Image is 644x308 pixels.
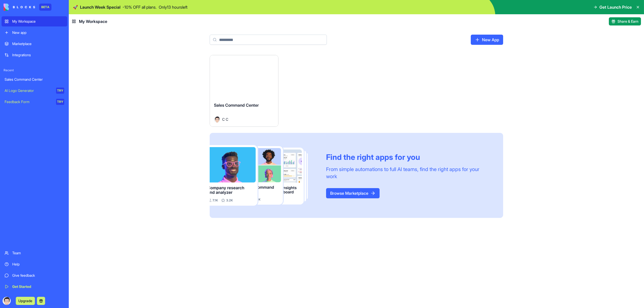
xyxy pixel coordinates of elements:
[73,4,78,10] span: 🚀
[5,88,52,93] div: AI Logo Generator
[2,39,67,49] a: Marketplace
[16,298,35,303] a: Upgrade
[2,68,67,72] span: Recent
[2,16,67,26] a: My Workspace
[214,103,259,108] span: Sales Command Center
[12,52,64,58] div: Integrations
[12,284,64,289] div: Get Started
[326,166,491,180] div: From simple automations to full AI teams, find the right apps for your work
[2,50,67,60] a: Integrations
[2,270,67,281] a: Give feedback
[214,116,220,122] img: Avatar
[222,117,228,122] span: C C
[2,97,67,107] a: Feedback FormTRY
[159,4,187,10] p: Only 13 hours left
[471,35,503,45] a: New App
[56,99,64,105] div: TRY
[12,41,64,46] div: Marketplace
[123,4,157,10] p: - 10 % OFF all plans.
[12,19,64,24] div: My Workspace
[12,250,64,256] div: Team
[80,4,120,10] span: Launch Week Special
[618,19,638,24] span: Share & Earn
[4,4,51,11] a: BETA
[39,4,51,11] div: BETA
[5,99,52,104] div: Feedback Form
[609,17,641,25] button: Share & Earn
[326,152,491,162] div: Find the right apps for you
[326,188,380,198] a: Browse Marketplace
[79,18,107,24] span: My Workspace
[2,86,67,96] a: AI Logo GeneratorTRY
[2,248,67,258] a: Team
[4,4,35,11] img: logo
[2,259,67,269] a: Help
[12,262,64,267] div: Help
[2,27,67,38] a: New app
[56,88,64,94] div: TRY
[2,282,67,292] a: Get Started
[210,55,278,127] a: Sales Command CenterAvatarC C
[5,77,64,82] div: Sales Command Center
[16,297,35,305] button: Upgrade
[210,145,318,206] img: Frame_181_egmpey.png
[12,273,64,278] div: Give feedback
[12,30,64,35] div: New app
[2,74,67,85] a: Sales Command Center
[3,297,11,305] img: ACg8ocKlUbKIjLLxrAtg2vOX4pfkEzqiNq2uhTAsVpp_A97lSQMlgb6URg=s96-c
[599,4,632,10] span: Get Launch Price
